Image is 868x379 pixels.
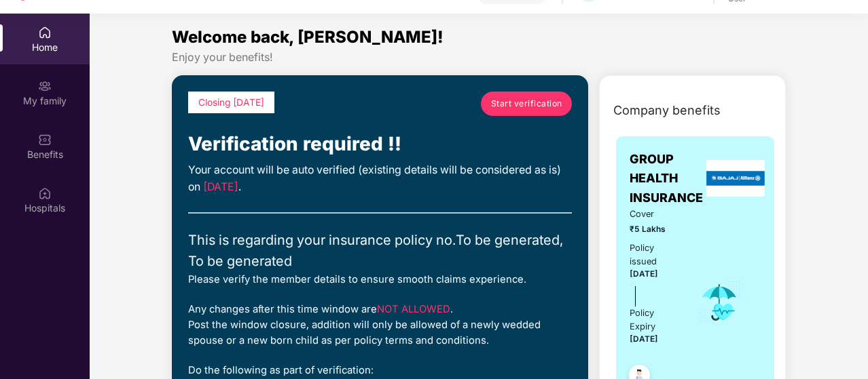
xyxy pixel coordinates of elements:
[706,160,765,197] img: insurerLogo
[38,186,52,200] img: svg+xml;base64,PHN2ZyBpZD0iSG9zcGl0YWxzIiB4bWxucz0iaHR0cDovL3d3dy53My5vcmcvMjAwMC9zdmciIHdpZHRoPS...
[203,180,238,193] span: [DATE]
[172,50,786,64] div: Enjoy your benefits!
[630,223,679,236] span: ₹5 Lakhs
[377,303,450,315] span: NOT ALLOWED
[630,241,679,268] div: Policy issued
[630,269,658,279] span: [DATE]
[481,92,572,116] a: Start verification
[198,97,264,108] span: Closing [DATE]
[38,133,52,146] img: svg+xml;base64,PHN2ZyBpZD0iQmVuZWZpdHMiIHhtbG5zPSJodHRwOi8vd3d3LnczLm9yZy8yMDAwL3N2ZyIgd2lkdGg9Ij...
[698,280,742,325] img: icon
[188,129,572,159] div: Verification required !!
[491,97,562,110] span: Start verification
[630,334,658,344] span: [DATE]
[172,27,444,47] span: Welcome back, [PERSON_NAME]!
[613,101,721,120] span: Company benefits
[188,162,572,196] div: Your account will be auto verified (existing details will be considered as is) on .
[188,230,572,272] div: This is regarding your insurance policy no. To be generated, To be generated
[188,363,572,378] div: Do the following as part of verification:
[38,26,52,39] img: svg+xml;base64,PHN2ZyBpZD0iSG9tZSIgeG1sbnM9Imh0dHA6Ly93d3cudzMub3JnLzIwMDAvc3ZnIiB3aWR0aD0iMjAiIG...
[630,306,679,334] div: Policy Expiry
[38,79,52,93] img: svg+xml;base64,PHN2ZyB3aWR0aD0iMjAiIGhlaWdodD0iMjAiIHZpZXdCb3g9IjAgMCAyMCAyMCIgZmlsbD0ibm9uZSIgeG...
[188,272,572,287] div: Please verify the member details to ensure smooth claims experience.
[630,207,679,221] span: Cover
[188,302,572,349] div: Any changes after this time window are . Post the window closure, addition will only be allowed o...
[630,150,703,207] span: GROUP HEALTH INSURANCE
